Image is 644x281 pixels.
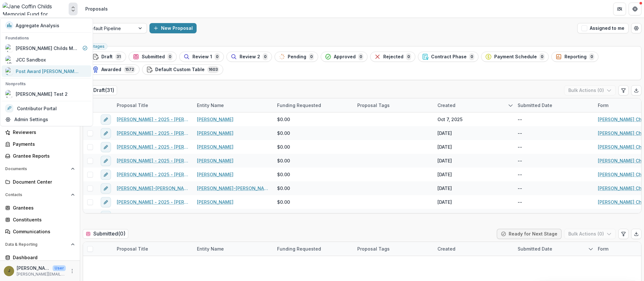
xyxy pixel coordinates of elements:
span: 0 [215,53,220,60]
button: Review 10 [179,52,224,62]
span: Review 2 [240,54,260,60]
div: [DATE] [437,212,452,219]
a: [PERSON_NAME] - 2025 - [PERSON_NAME] Childs Memorial Fund - Fellowship Application [117,116,189,123]
div: Submitted Date [514,98,594,112]
div: Proposal Title [113,245,152,252]
div: -- [518,212,522,219]
button: edit [101,211,111,221]
div: Created [434,242,514,256]
button: Open Data & Reporting [3,239,77,250]
span: 0 [589,53,594,60]
div: Grantees [13,204,72,211]
span: 1572 [124,66,135,73]
span: Pending [288,54,306,60]
button: Payment Schedule0 [481,52,549,62]
div: Proposal Tags [353,242,434,256]
a: Communications [3,226,77,237]
span: Data & Reporting [5,242,68,247]
span: Review 1 [192,54,212,60]
button: Review 20 [226,52,272,62]
button: Contract Phase0 [418,52,479,62]
div: Reviewers [13,129,72,136]
span: Submitted [142,54,165,60]
div: Jamie [8,269,10,273]
button: Edit table settings [618,229,629,239]
p: [PERSON_NAME] [17,265,50,271]
a: Document Center [3,177,77,187]
div: Proposal Tags [353,98,434,112]
a: Reviewers [3,127,77,137]
div: Oct 7, 2025 [437,116,462,123]
span: Default Custom Table [155,67,205,72]
div: Funding Requested [273,98,353,112]
button: Submitted0 [129,52,177,62]
button: Export table data [631,229,641,239]
h2: Submitted ( 0 ) [83,229,128,238]
a: [PERSON_NAME] - 2025 - [PERSON_NAME] Childs Memorial Fund - Fellowship Application [117,144,189,150]
span: 0 [539,53,545,60]
button: Partners [613,3,626,15]
div: Created [434,102,459,109]
span: $0.00 [277,157,290,164]
div: Form [594,102,612,109]
div: Entity Name [193,242,273,256]
button: Rejected0 [370,52,415,62]
div: Submitted Date [514,242,594,256]
button: Awarded1572 [88,64,140,75]
span: 31 [115,53,122,60]
span: 0 [358,53,363,60]
button: edit [101,183,111,194]
svg: sorted descending [508,103,513,108]
div: Proposal Title [113,98,193,112]
div: [DATE] [437,185,452,192]
div: Constituents [13,216,72,223]
span: Stages [91,44,105,49]
p: [PERSON_NAME][EMAIL_ADDRESS][PERSON_NAME][DOMAIN_NAME] [17,271,66,277]
div: Entity Name [193,102,228,109]
span: Reporting [564,54,587,60]
button: More [68,267,76,275]
a: Dashboard [3,252,77,263]
div: [DATE] [437,199,452,205]
div: Proposal Title [113,102,152,109]
span: $0.00 [277,171,290,178]
div: [DATE] [437,144,452,150]
button: Reporting0 [551,52,598,62]
button: edit [101,197,111,207]
a: [PERSON_NAME] [197,171,233,178]
button: Bulk Actions (0) [564,229,616,239]
div: [DATE] [437,130,452,136]
span: Documents [5,167,68,171]
div: Created [434,98,514,112]
div: -- [518,116,522,123]
a: [PERSON_NAME] - 2025 - [PERSON_NAME] Memorial Fund - Fellowship Application [117,157,189,164]
h2: Draft ( 31 ) [83,86,117,95]
span: Draft [101,54,113,60]
button: Export table data [631,85,641,95]
div: Funding Requested [273,245,325,252]
button: edit [101,128,111,138]
button: Bulk Actions (0) [564,85,616,95]
img: Jane Coffin Childs Memorial Fund for Medical Research logo [3,3,66,15]
span: 0 [309,53,314,60]
div: -- [518,185,522,192]
div: [DATE] [437,171,452,178]
div: Entity Name [193,98,273,112]
span: Contract Phase [431,54,467,60]
div: Funding Requested [273,242,353,256]
button: Open table manager [631,23,641,33]
button: Assigned to me [577,23,629,33]
a: [PERSON_NAME] - 2025 - [PERSON_NAME] Childs Memorial Fund - Fellowship Application [117,130,189,136]
div: Proposal Title [113,242,193,256]
span: 0 [167,53,173,60]
span: Payment Schedule [494,54,537,60]
div: Dashboard [13,254,72,261]
span: $0.00 [277,116,290,123]
div: Entity Name [193,245,228,252]
a: Constituents [3,214,77,225]
a: [PERSON_NAME] - 2025 - [PERSON_NAME] Childs Memorial Fund - Fellowship Application [117,212,189,219]
button: New Proposal [149,23,197,33]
